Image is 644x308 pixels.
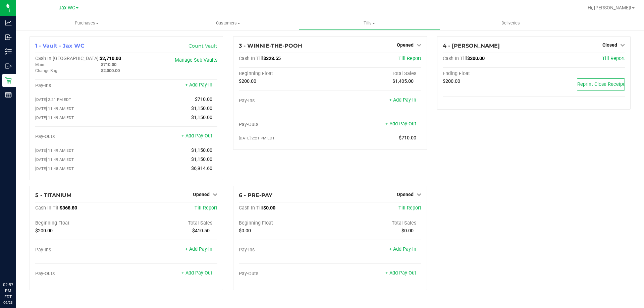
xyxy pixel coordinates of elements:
[16,16,157,30] a: Purchases
[239,122,330,128] div: Pay-Outs
[398,56,421,61] a: Till Report
[185,82,212,88] a: + Add Pay-In
[239,220,330,226] div: Beginning Float
[5,19,12,26] inline-svg: Analytics
[191,147,212,153] span: $1,150.00
[239,192,272,198] span: 6 - PRE-PAY
[443,43,500,49] span: 4 - [PERSON_NAME]
[191,157,212,162] span: $1,150.00
[330,220,421,226] div: Total Sales
[185,246,212,252] a: + Add Pay-In
[397,192,414,197] span: Opened
[239,98,330,104] div: Pay-Ins
[398,205,421,211] a: Till Report
[193,192,210,197] span: Opened
[443,71,534,77] div: Ending Float
[389,97,416,103] a: + Add Pay-In
[239,228,251,234] span: $0.00
[239,43,302,49] span: 3 - WINNIE-THE-POOH
[60,205,77,211] span: $368.80
[239,271,330,277] div: Pay-Outs
[35,192,71,198] span: 5 - TITANIUM
[35,115,74,120] span: [DATE] 11:49 AM EDT
[5,77,12,84] inline-svg: Retail
[392,78,414,84] span: $1,405.00
[35,134,126,140] div: Pay-Outs
[399,135,416,141] span: $710.00
[389,246,416,252] a: + Add Pay-In
[126,220,218,226] div: Total Sales
[577,78,625,90] button: Reprint Close Receipt
[195,205,217,211] a: Till Report
[5,34,12,41] inline-svg: Inbound
[5,91,12,98] inline-svg: Reports
[35,247,126,253] div: Pay-Ins
[5,48,12,55] inline-svg: Inventory
[192,228,210,234] span: $410.50
[157,16,299,30] a: Customers
[385,270,416,276] a: + Add Pay-Out
[16,20,157,26] span: Purchases
[191,166,212,171] span: $6,914.60
[181,270,212,276] a: + Add Pay-Out
[577,81,625,87] span: Reprint Close Receipt
[100,56,121,61] span: $2,710.00
[35,148,74,153] span: [DATE] 11:49 AM EDT
[35,271,126,277] div: Pay-Outs
[440,16,581,30] a: Deliveries
[101,68,120,73] span: $2,000.00
[195,97,212,102] span: $710.00
[239,205,263,211] span: Cash In Till
[239,136,275,140] span: [DATE] 2:21 PM EDT
[385,121,416,127] a: + Add Pay-Out
[397,42,414,48] span: Opened
[189,43,217,49] a: Count Vault
[467,56,485,61] span: $200.00
[191,115,212,120] span: $1,150.00
[175,57,217,63] a: Manage Sub-Vaults
[35,228,53,234] span: $200.00
[263,205,275,211] span: $0.00
[239,247,330,253] div: Pay-Ins
[35,220,126,226] div: Beginning Float
[401,228,414,234] span: $0.00
[263,56,281,61] span: $323.55
[35,166,74,171] span: [DATE] 11:48 AM EDT
[35,106,74,111] span: [DATE] 11:49 AM EDT
[3,282,13,300] p: 02:57 PM EDT
[59,5,75,11] span: Jax WC
[35,68,58,73] span: Change Bag:
[330,71,421,77] div: Total Sales
[35,83,126,89] div: Pay-Ins
[35,205,60,211] span: Cash In Till
[7,254,27,274] iframe: Resource center
[492,20,529,26] span: Deliveries
[35,43,85,49] span: 1 - Vault - Jax WC
[299,16,440,30] a: Tills
[443,78,460,84] span: $200.00
[35,56,100,61] span: Cash In [GEOGRAPHIC_DATA]:
[602,56,625,61] a: Till Report
[443,56,467,61] span: Cash In Till
[299,20,439,26] span: Tills
[158,20,298,26] span: Customers
[588,5,631,10] span: Hi, [PERSON_NAME]!
[35,62,45,67] span: Main:
[181,133,212,139] a: + Add Pay-Out
[35,97,71,102] span: [DATE] 2:21 PM EDT
[3,300,13,305] p: 09/23
[239,71,330,77] div: Beginning Float
[239,56,263,61] span: Cash In Till
[191,106,212,111] span: $1,150.00
[239,78,256,84] span: $200.00
[35,157,74,162] span: [DATE] 11:49 AM EDT
[101,62,116,67] span: $710.00
[602,42,617,48] span: Closed
[5,63,12,69] inline-svg: Outbound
